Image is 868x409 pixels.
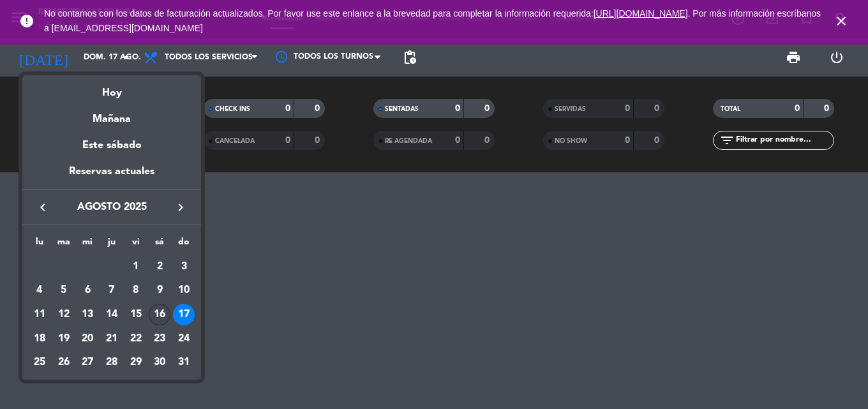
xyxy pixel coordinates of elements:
[29,352,50,374] div: 25
[149,279,170,301] div: 9
[101,328,123,350] div: 21
[101,304,123,325] div: 14
[173,279,195,301] div: 10
[173,328,195,350] div: 24
[149,256,170,278] div: 2
[101,279,123,301] div: 7
[172,235,196,255] th: domingo
[125,328,147,350] div: 22
[149,352,170,374] div: 30
[27,351,52,375] td: 25 de agosto de 2025
[173,200,188,215] i: keyboard_arrow_right
[173,352,195,374] div: 31
[53,279,75,301] div: 5
[172,327,196,351] td: 24 de agosto de 2025
[124,235,148,255] th: viernes
[52,351,76,375] td: 26 de agosto de 2025
[172,279,196,303] td: 10 de agosto de 2025
[148,235,172,255] th: sábado
[22,163,201,190] div: Reservas actuales
[29,279,50,301] div: 4
[53,328,75,350] div: 19
[77,279,98,301] div: 6
[172,302,196,327] td: 17 de agosto de 2025
[22,75,201,101] div: Hoy
[169,199,192,216] button: keyboard_arrow_right
[100,327,124,351] td: 21 de agosto de 2025
[173,256,195,278] div: 3
[124,327,148,351] td: 22 de agosto de 2025
[100,235,124,255] th: jueves
[53,352,75,374] div: 26
[52,327,76,351] td: 19 de agosto de 2025
[124,351,148,375] td: 29 de agosto de 2025
[53,304,75,325] div: 12
[101,352,123,374] div: 28
[149,304,170,325] div: 16
[75,235,100,255] th: miércoles
[75,279,100,303] td: 6 de agosto de 2025
[27,255,124,279] td: AGO.
[29,328,50,350] div: 18
[149,328,170,350] div: 23
[172,351,196,375] td: 31 de agosto de 2025
[125,304,147,325] div: 15
[148,351,172,375] td: 30 de agosto de 2025
[52,235,76,255] th: martes
[27,235,52,255] th: lunes
[31,199,54,216] button: keyboard_arrow_left
[100,279,124,303] td: 7 de agosto de 2025
[124,279,148,303] td: 8 de agosto de 2025
[125,352,147,374] div: 29
[27,302,52,327] td: 11 de agosto de 2025
[29,304,50,325] div: 11
[27,279,52,303] td: 4 de agosto de 2025
[148,255,172,279] td: 2 de agosto de 2025
[22,101,201,128] div: Mañana
[100,302,124,327] td: 14 de agosto de 2025
[22,128,201,163] div: Este sábado
[75,351,100,375] td: 27 de agosto de 2025
[148,302,172,327] td: 16 de agosto de 2025
[77,328,98,350] div: 20
[172,255,196,279] td: 3 de agosto de 2025
[148,279,172,303] td: 9 de agosto de 2025
[75,302,100,327] td: 13 de agosto de 2025
[52,279,76,303] td: 5 de agosto de 2025
[52,302,76,327] td: 12 de agosto de 2025
[124,302,148,327] td: 15 de agosto de 2025
[54,199,169,216] span: agosto 2025
[124,255,148,279] td: 1 de agosto de 2025
[100,351,124,375] td: 28 de agosto de 2025
[77,304,98,325] div: 13
[27,327,52,351] td: 18 de agosto de 2025
[77,352,98,374] div: 27
[173,304,195,325] div: 17
[75,327,100,351] td: 20 de agosto de 2025
[125,279,147,301] div: 8
[148,327,172,351] td: 23 de agosto de 2025
[125,256,147,278] div: 1
[35,200,50,215] i: keyboard_arrow_left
